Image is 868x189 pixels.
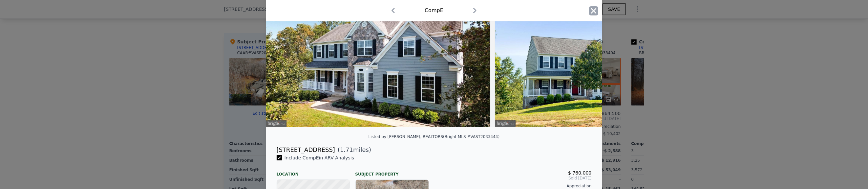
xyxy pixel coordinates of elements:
div: Appreciation [439,183,592,189]
span: 1.71 [340,146,353,153]
div: Comp E [425,7,443,14]
img: Property Img [495,1,685,127]
div: Subject Property [355,166,429,177]
img: Property Img [266,1,490,127]
div: Location [277,166,350,177]
span: Sold [DATE] [439,176,592,181]
div: [STREET_ADDRESS] [277,145,335,154]
div: Listed by [PERSON_NAME], REALTORS (Bright MLS #VAST2033444) [369,134,500,139]
span: $ 760,000 [568,170,591,176]
span: ( miles) [335,145,371,154]
span: Include Comp E in ARV Analysis [282,155,357,160]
